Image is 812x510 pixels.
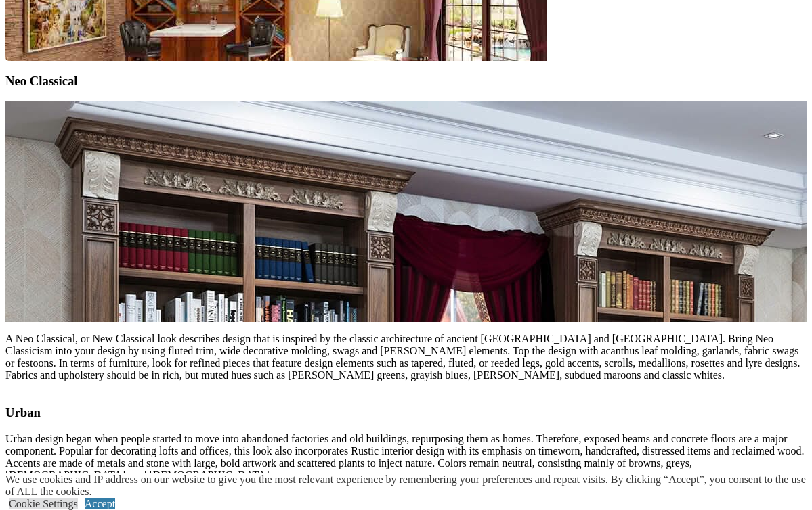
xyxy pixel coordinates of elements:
div: We use cookies and IP address on our website to give you the most relevant experience by remember... [5,473,812,498]
h3: Neo Classical [5,74,807,89]
p: A Neo Classical, or New Classical look describes design that is inspired by the classic architect... [5,333,807,381]
h3: Urban [5,405,807,420]
a: Accept [85,498,115,509]
a: Cookie Settings [9,498,78,509]
p: Urban design began when people started to move into abandoned factories and old buildings, repurp... [5,433,807,482]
